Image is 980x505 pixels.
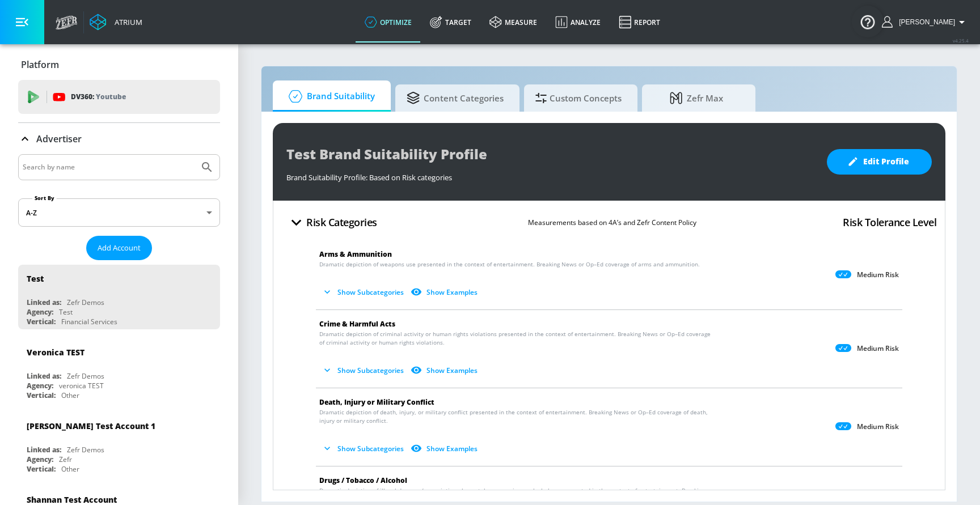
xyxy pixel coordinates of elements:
[319,439,408,458] button: Show Subcategories
[319,397,434,407] span: Death, Injury or Military Conflict
[98,241,141,254] span: Add Account
[319,408,712,425] span: Dramatic depiction of death, injury, or military conflict presented in the context of entertainme...
[27,273,44,284] div: Test
[319,330,712,347] span: Dramatic depiction of criminal activity or human rights violations presented in the context of en...
[32,194,57,202] label: Sort By
[27,317,56,326] div: Vertical:
[27,391,56,400] div: Vertical:
[18,80,220,114] div: DV360: Youtube
[18,265,220,329] div: TestLinked as:Zefr DemosAgency:TestVertical:Financial Services
[59,455,72,464] div: Zefr
[27,347,85,358] div: Veronica TEST
[61,464,79,474] div: Other
[610,2,669,43] a: Report
[71,91,126,103] p: DV360:
[18,123,220,155] div: Advertiser
[535,84,622,112] span: Custom Concepts
[67,298,104,307] div: Zefr Demos
[67,371,104,381] div: Zefr Demos
[18,412,220,477] div: [PERSON_NAME] Test Account 1Linked as:Zefr DemosAgency:ZefrVertical:Other
[18,338,220,403] div: Veronica TESTLinked as:Zefr DemosAgency:veronica TESTVertical:Other
[882,15,969,29] button: [PERSON_NAME]
[61,317,117,326] div: Financial Services
[857,270,899,279] p: Medium Risk
[27,494,117,505] div: Shannan Test Account
[480,2,546,43] a: measure
[282,209,382,236] button: Risk Categories
[843,214,936,230] h4: Risk Tolerance Level
[27,371,61,381] div: Linked as:
[110,17,142,27] div: Atrium
[27,421,155,431] div: [PERSON_NAME] Test Account 1
[18,49,220,80] div: Platform
[408,283,482,302] button: Show Examples
[857,422,899,431] p: Medium Risk
[319,260,700,269] span: Dramatic depiction of weapons use presented in the context of entertainment. Breaking News or Op–...
[319,476,407,485] span: Drugs / Tobacco / Alcohol
[36,133,82,145] p: Advertiser
[284,83,375,110] span: Brand Suitability
[86,236,152,260] button: Add Account
[61,391,79,400] div: Other
[59,381,104,391] div: veronica TEST
[18,198,220,227] div: A-Z
[319,249,392,259] span: Arms & Ammunition
[319,319,395,329] span: Crime & Harmful Acts
[27,455,53,464] div: Agency:
[23,160,195,175] input: Search by name
[356,2,421,43] a: optimize
[827,149,932,175] button: Edit Profile
[27,381,53,391] div: Agency:
[653,84,740,112] span: Zefr Max
[306,214,377,230] h4: Risk Categories
[27,464,56,474] div: Vertical:
[528,217,696,228] p: Measurements based on 4A’s and Zefr Content Policy
[27,298,61,307] div: Linked as:
[27,307,53,317] div: Agency:
[852,6,884,37] button: Open Resource Center
[286,167,816,183] div: Brand Suitability Profile: Based on Risk categories
[90,14,142,31] a: Atrium
[546,2,610,43] a: Analyze
[953,37,969,44] span: v 4.25.4
[857,344,899,353] p: Medium Risk
[850,155,909,169] span: Edit Profile
[319,486,712,503] span: Dramatic depiction of illegal drug use/prescription abuse, tobacco, vaping or alcohol use present...
[21,58,59,71] p: Platform
[407,84,504,112] span: Content Categories
[67,445,104,455] div: Zefr Demos
[319,283,408,302] button: Show Subcategories
[59,307,73,317] div: Test
[894,18,955,26] span: login as: bogdan.nalisnikovskiy@zefr.com
[421,2,480,43] a: Target
[96,91,126,103] p: Youtube
[27,445,61,455] div: Linked as:
[319,361,408,380] button: Show Subcategories
[408,439,482,458] button: Show Examples
[408,361,482,380] button: Show Examples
